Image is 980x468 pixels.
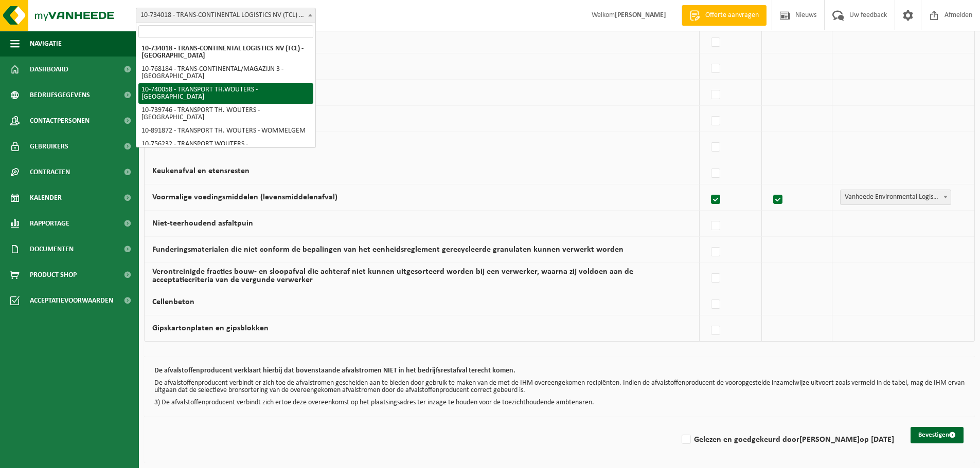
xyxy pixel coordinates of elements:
[152,193,337,201] label: Voormalige voedingsmiddelen (levensmiddelenafval)
[154,380,965,394] p: De afvalstoffenproducent verbindt er zich toe de afvalstromen gescheiden aan te bieden door gebru...
[138,124,313,138] li: 10-891872 - TRANSPORT TH. WOUTERS - WOMMELGEM
[703,10,761,21] span: Offerte aanvragen
[154,399,965,406] p: 3) De afvalstoffenproducent verbindt zich ertoe deze overeenkomst op het plaatsingsadres ter inza...
[799,436,860,444] strong: [PERSON_NAME]
[152,167,250,175] label: Keukenafval en etensresten
[30,185,62,211] span: Kalender
[840,190,951,205] span: Vanheede Environmental Logistics
[30,108,90,134] span: Contactpersonen
[154,367,515,375] b: De afvalstoffenproducent verklaart hierbij dat bovenstaande afvalstromen NIET in het bedrijfsrest...
[30,288,113,313] span: Acceptatievoorwaarden
[30,57,68,82] span: Dashboard
[30,159,70,185] span: Contracten
[30,82,90,108] span: Bedrijfsgegevens
[841,190,951,204] span: Vanheede Environmental Logistics
[152,219,253,228] label: Niet-teerhoudend asfaltpuin
[30,262,77,288] span: Product Shop
[30,134,68,159] span: Gebruikers
[680,432,894,447] label: Gelezen en goedgekeurd door op [DATE]
[136,8,315,23] span: 10-734018 - TRANS-CONTINENTAL LOGISTICS NV (TCL) - ANTWERPEN
[152,268,633,284] label: Verontreinigde fracties bouw- en sloopafval die achteraf niet kunnen uitgesorteerd worden bij een...
[30,31,62,57] span: Navigatie
[682,5,767,26] a: Offerte aanvragen
[911,427,964,443] button: Bevestigen
[30,211,69,236] span: Rapportage
[136,8,316,23] span: 10-734018 - TRANS-CONTINENTAL LOGISTICS NV (TCL) - ANTWERPEN
[138,104,313,124] li: 10-739746 - TRANSPORT TH. WOUTERS - [GEOGRAPHIC_DATA]
[615,11,666,19] strong: [PERSON_NAME]
[30,236,74,262] span: Documenten
[152,324,269,332] label: Gipskartonplaten en gipsblokken
[138,138,313,158] li: 10-756232 - TRANSPORT WOUTERS - [GEOGRAPHIC_DATA]
[138,83,313,104] li: 10-740058 - TRANSPORT TH.WOUTERS - [GEOGRAPHIC_DATA]
[152,298,194,306] label: Cellenbeton
[152,246,623,254] label: Funderingsmaterialen die niet conform de bepalingen van het eenheidsreglement gerecycleerde granu...
[138,42,313,63] li: 10-734018 - TRANS-CONTINENTAL LOGISTICS NV (TCL) - [GEOGRAPHIC_DATA]
[138,63,313,83] li: 10-768184 - TRANS-CONTINENTAL/MAGAZIJN 3 - [GEOGRAPHIC_DATA]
